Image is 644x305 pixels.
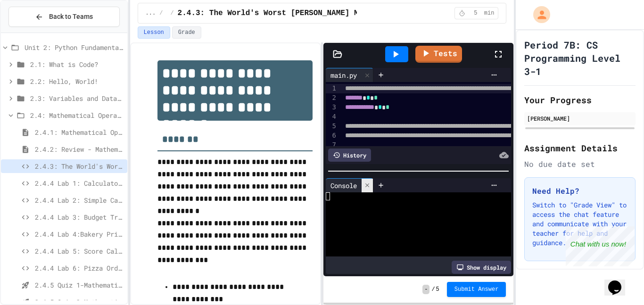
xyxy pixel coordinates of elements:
[326,112,338,122] div: 4
[35,195,124,205] span: 2.4.4 Lab 2: Simple Calculator
[159,9,163,17] span: /
[436,286,439,293] span: 5
[30,93,124,103] span: 2.3: Variables and Data Types
[326,181,362,190] div: Console
[172,26,201,39] button: Grade
[35,263,124,273] span: 2.4.4 Lab 6: Pizza Order Calculator
[468,9,483,17] span: 5
[178,8,381,19] span: 2.4.3: The World's Worst [PERSON_NAME] Market
[170,9,173,17] span: /
[326,70,362,80] div: main.py
[527,114,633,123] div: [PERSON_NAME]
[35,212,124,222] span: 2.4.4 Lab 3: Budget Tracker Fix
[326,93,338,103] div: 2
[422,285,429,294] span: -
[452,261,511,274] div: Show display
[326,178,373,192] div: Console
[8,7,120,27] button: Back to Teams
[523,4,553,25] div: My Account
[35,280,124,290] span: 2.4.5 Quiz 1-Mathematical Operators
[138,26,170,39] button: Lesson
[447,282,506,297] button: Submit Answer
[484,9,495,17] span: min
[326,140,338,150] div: 7
[30,110,124,120] span: 2.4: Mathematical Operators
[604,267,635,296] iframe: chat widget
[524,93,636,107] h2: Your Progress
[30,76,124,86] span: 2.2: Hello, World!
[30,59,124,69] span: 2.1: What is Code?
[524,38,636,78] h1: Period 7B: CS Programming Level 3-1
[35,246,124,256] span: 2.4.4 Lab 5: Score Calculator
[35,127,124,137] span: 2.4.1: Mathematical Operators
[532,200,627,247] p: Switch to "Grade View" to access the chat feature and communicate with your teacher for help and ...
[326,103,338,112] div: 3
[49,12,93,22] span: Back to Teams
[326,84,338,93] div: 1
[326,68,373,82] div: main.py
[25,42,124,52] span: Unit 2: Python Fundamentals
[524,158,636,170] div: No due date set
[524,141,636,155] h2: Assignment Details
[454,286,499,293] span: Submit Answer
[35,229,124,239] span: 2.4.4 Lab 4:Bakery Price Calculator
[566,226,635,266] iframe: chat widget
[35,178,124,188] span: 2.4.4 Lab 1: Calculator Fix
[415,46,462,63] a: Tests
[146,9,156,17] span: ...
[532,185,627,197] h3: Need Help?
[35,144,124,154] span: 2.4.2: Review - Mathematical Operators
[328,148,371,162] div: History
[326,122,338,131] div: 5
[431,286,435,293] span: /
[326,131,338,140] div: 6
[35,161,124,171] span: 2.4.3: The World's Worst [PERSON_NAME] Market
